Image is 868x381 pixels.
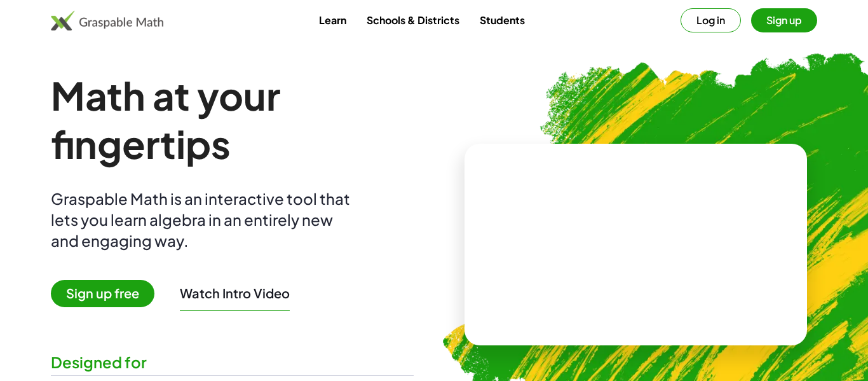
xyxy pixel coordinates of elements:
div: Designed for [51,352,414,373]
button: Watch Intro Video [180,285,290,301]
span: Sign up free [51,280,154,307]
a: Learn [309,8,356,32]
a: Schools & Districts [356,8,470,32]
div: Graspable Math is an interactive tool that lets you learn algebra in an entirely new and engaging... [51,188,356,251]
video: What is this? This is dynamic math notation. Dynamic math notation plays a central role in how Gr... [541,197,731,293]
button: Log in [681,8,741,32]
button: Sign up [751,8,817,32]
h1: Math at your fingertips [51,71,414,168]
a: Students [470,8,535,32]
